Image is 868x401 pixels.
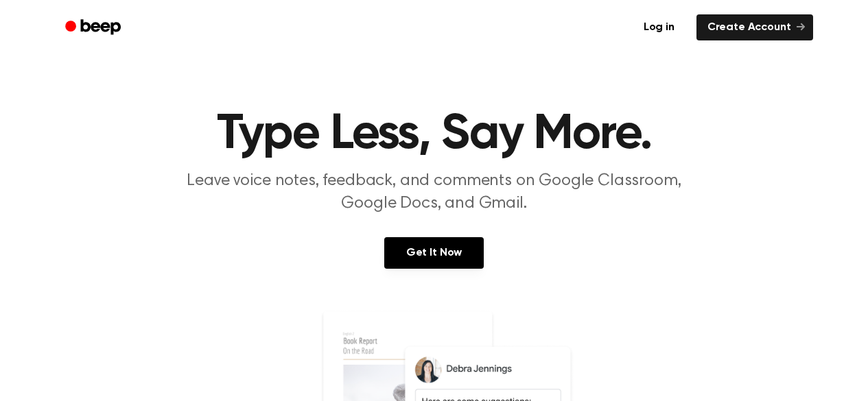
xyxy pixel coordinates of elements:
a: Create Account [696,14,813,40]
a: Log in [630,12,688,43]
p: Leave voice notes, feedback, and comments on Google Classroom, Google Docs, and Gmail. [171,170,698,215]
a: Get It Now [384,237,484,269]
h1: Type Less, Say More. [83,110,786,159]
a: Beep [56,14,133,41]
